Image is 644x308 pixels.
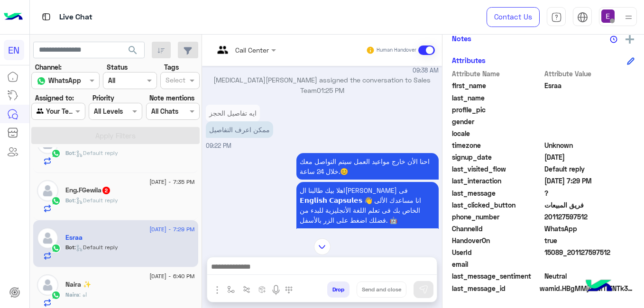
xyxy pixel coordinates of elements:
img: send message [419,285,428,294]
img: defaultAdmin.png [37,180,58,201]
span: last_message_sentiment [452,271,543,281]
span: Esraa [544,81,635,91]
img: Trigger scenario [243,286,250,293]
span: 09:38 AM [413,66,439,75]
span: : Default reply [74,197,118,204]
img: Logo [4,7,23,27]
p: 23/8/2025, 9:22 PM [206,121,273,138]
h5: Eng.FGewila [65,186,111,194]
span: Attribute Value [544,69,635,79]
label: Priority [92,93,114,103]
img: defaultAdmin.png [37,227,58,249]
span: last_message [452,188,543,198]
span: signup_date [452,152,543,162]
img: tab [40,11,52,23]
label: Status [107,62,128,72]
span: email [452,259,543,269]
span: null [544,128,635,138]
span: search [127,45,138,56]
img: WhatsApp [51,290,61,300]
label: Channel: [35,62,62,72]
h5: Esraa [65,234,83,242]
span: Attribute Name [452,69,543,79]
span: Default reply [544,164,635,174]
span: gender [452,117,543,127]
span: locale [452,128,543,138]
button: Send and close [357,281,406,298]
button: Drop [327,281,350,298]
p: 23/8/2025, 9:22 PM [206,105,260,121]
p: 23/8/2025, 9:22 PM [296,153,439,180]
span: : Default reply [74,149,118,156]
img: defaultAdmin.png [37,274,58,296]
span: Bot [65,197,74,204]
span: Bot [65,149,74,156]
h6: Notes [452,34,471,43]
span: 01:25 PM [317,86,344,94]
a: tab [547,7,566,27]
h6: Attributes [452,56,486,64]
span: ChannelId [452,224,543,234]
span: فريق المبيعات [544,200,635,210]
span: 2 [102,187,110,194]
img: add [626,35,634,44]
span: true [544,236,635,245]
span: 09:22 PM [206,142,231,149]
span: 2025-08-23T06:38:58.911Z [544,152,635,162]
span: : Default reply [74,244,118,251]
p: 23/8/2025, 9:22 PM [296,182,439,228]
div: Select [164,75,185,87]
img: select flow [227,286,235,293]
img: create order [258,286,266,293]
span: [DATE] - 6:40 PM [149,272,194,281]
p: [MEDICAL_DATA][PERSON_NAME] assigned the conversation to Sales Team [206,75,439,95]
span: profile_pic [452,105,543,115]
span: timezone [452,140,543,150]
span: last_clicked_button [452,200,543,210]
span: 2025-08-24T16:29:02.194Z [544,176,635,186]
span: wamid.HBgMMjAxMTI3NTk3NTEyFQIAEhggOTgzQ0I4MkNGOTkwMzI4MEYzQjUwQTFBNDNEMzFDMTkA [540,283,635,293]
span: [DATE] - 7:29 PM [149,225,194,234]
span: UserId [452,247,543,257]
img: WhatsApp [51,196,61,206]
button: create order [255,281,270,297]
span: اه [79,291,87,298]
span: last_visited_flow [452,164,543,174]
span: Unknown [544,140,635,150]
span: Naira [65,291,79,298]
img: WhatsApp [51,149,61,158]
span: last_message_id [452,283,538,293]
img: tab [551,12,562,23]
label: Note mentions [149,93,194,103]
span: phone_number [452,212,543,222]
p: Live Chat [59,11,92,24]
label: Assigned to: [35,93,74,103]
span: HandoverOn [452,236,543,245]
button: search [121,42,145,62]
span: 2 [544,224,635,234]
span: last_interaction [452,176,543,186]
span: ? [544,188,635,198]
span: first_name [452,81,543,91]
span: null [544,117,635,127]
span: 0 [544,271,635,281]
div: EN [4,40,24,60]
span: Bot [65,244,74,251]
img: profile [623,11,635,23]
img: send voice note [270,284,282,296]
small: Human Handover [377,46,416,54]
button: Apply Filters [31,127,200,144]
img: send attachment [212,284,223,296]
span: last_name [452,93,543,103]
h5: Naira ✨ [65,281,91,289]
span: [DATE] - 7:35 PM [149,178,194,186]
img: hulul-logo.png [582,270,616,303]
span: null [544,259,635,269]
button: select flow [223,281,239,297]
span: 15089_201127597512 [544,247,635,257]
span: 201127597512 [544,212,635,222]
img: tab [577,12,588,23]
img: userImage [601,9,615,23]
img: make a call [285,286,293,294]
img: notes [610,36,617,43]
